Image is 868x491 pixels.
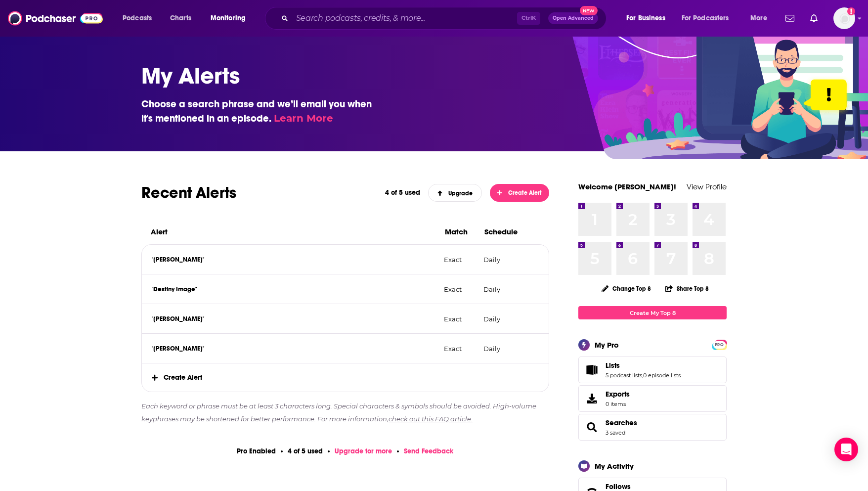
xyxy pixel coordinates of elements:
a: Show notifications dropdown [781,10,798,27]
a: 3 saved [606,429,625,436]
a: Learn More [274,112,333,124]
span: Lists [606,361,620,370]
p: "Destiny Image" [152,285,436,293]
a: Searches [606,418,637,427]
span: Upgrade [437,190,473,197]
p: Exact [444,345,476,353]
button: open menu [204,10,259,26]
h2: Recent Alerts [141,183,377,202]
span: For Business [626,11,665,25]
p: Exact [444,315,476,323]
a: Welcome [PERSON_NAME]! [578,182,676,191]
div: Search podcasts, credits, & more... [274,7,616,30]
span: Follows [606,482,631,491]
a: Upgrade for more [335,447,392,455]
span: Exports [582,392,602,405]
a: 0 episode lists [643,372,681,379]
span: Lists [578,357,727,383]
span: More [750,11,767,25]
span: Ctrl K [517,12,540,25]
a: Exports [578,385,727,412]
button: Change Top 8 [596,282,657,295]
a: PRO [713,341,725,348]
span: Monitoring [211,11,246,25]
a: Follows [606,482,693,491]
span: Create Alert [497,189,542,196]
p: Daily [483,285,523,293]
div: My Pro [595,340,619,350]
a: Show notifications dropdown [806,10,822,27]
button: Open AdvancedNew [548,12,598,24]
span: For Podcasters [682,11,729,25]
a: Create My Top 8 [578,306,727,319]
p: Exact [444,285,476,293]
p: Daily [483,315,523,323]
h3: Choose a search phrase and we’ll email you when it's mentioned in an episode. [141,97,379,126]
h3: Match [445,227,477,236]
img: Podchaser - Follow, Share and Rate Podcasts [8,9,103,28]
p: Pro Enabled [237,447,276,455]
p: "[PERSON_NAME]" [152,345,436,353]
a: Charts [164,10,197,26]
a: check out this FAQ article. [389,415,473,423]
span: PRO [713,341,725,349]
input: Search podcasts, credits, & more... [292,10,517,26]
span: Logged in as TinaPugh [833,7,855,29]
a: Upgrade [428,184,482,202]
p: "[PERSON_NAME]" [152,315,436,323]
h3: Alert [151,227,436,236]
svg: Add a profile image [847,7,855,15]
button: open menu [619,10,678,26]
p: "[PERSON_NAME]" [152,256,436,264]
button: open menu [116,10,165,26]
button: open menu [675,10,743,26]
p: Each keyword or phrase must be at least 3 characters long. Special characters & symbols should be... [141,400,549,425]
a: Lists [582,363,602,377]
span: Exports [606,390,630,399]
button: Share Top 8 [665,279,709,298]
span: Charts [170,11,191,25]
button: Show profile menu [833,7,855,29]
span: Create Alert [142,363,549,392]
div: My Activity [595,461,634,471]
p: Daily [483,345,523,353]
span: Send Feedback [404,447,453,455]
p: Daily [483,256,523,264]
p: 4 of 5 used [385,188,420,197]
span: Open Advanced [553,16,594,21]
button: Create Alert [490,184,549,202]
span: New [580,6,598,15]
span: 0 items [606,401,630,407]
button: open menu [743,10,780,26]
h3: Schedule [484,227,524,236]
span: Searches [578,414,727,441]
span: , [642,372,643,379]
span: Podcasts [123,11,152,25]
img: User Profile [833,7,855,29]
p: 4 of 5 used [288,447,323,455]
a: Searches [582,420,602,434]
a: View Profile [687,182,727,191]
p: Exact [444,256,476,264]
div: Open Intercom Messenger [834,438,858,461]
a: Lists [606,361,681,370]
a: 5 podcast lists [606,372,642,379]
h1: My Alerts [141,61,719,90]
